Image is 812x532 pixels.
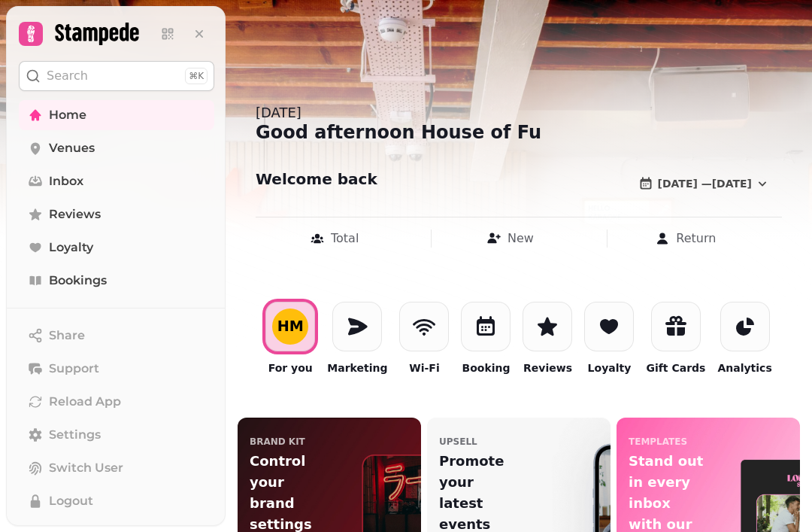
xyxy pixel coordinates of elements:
[19,266,214,296] a: Bookings
[19,100,214,130] a: Home
[49,492,93,510] span: Logout
[19,453,214,483] button: Switch User
[409,360,439,375] p: Wi-Fi
[462,360,510,375] p: Booking
[327,360,387,375] p: Marketing
[626,169,782,199] button: [DATE] —[DATE]
[19,321,214,351] button: Share
[47,67,88,85] p: Search
[523,360,572,375] p: Reviews
[49,239,93,257] span: Loyalty
[646,360,705,375] p: Gift Cards
[256,120,782,144] div: Good afternoon House of Fu
[19,387,214,417] button: Reload App
[277,319,304,333] div: H M
[19,233,214,263] a: Loyalty
[19,133,214,163] a: Venues
[19,354,214,384] button: Support
[256,102,782,123] div: [DATE]
[49,426,101,444] span: Settings
[49,139,95,157] span: Venues
[185,68,208,84] div: ⌘K
[588,360,632,375] p: Loyalty
[19,199,214,230] a: Reviews
[49,272,107,290] span: Bookings
[49,106,86,124] span: Home
[49,459,123,477] span: Switch User
[49,393,121,411] span: Reload App
[49,205,101,223] span: Reviews
[19,420,214,450] a: Settings
[49,172,83,190] span: Inbox
[250,436,305,448] p: Brand Kit
[256,169,544,190] h2: Welcome back
[49,360,99,378] span: Support
[629,436,687,448] p: templates
[268,360,313,375] p: For you
[439,436,477,448] p: upsell
[19,61,214,91] button: Search⌘K
[658,178,752,189] span: [DATE] — [DATE]
[19,486,214,516] button: Logout
[717,360,771,375] p: Analytics
[49,327,85,345] span: Share
[19,166,214,196] a: Inbox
